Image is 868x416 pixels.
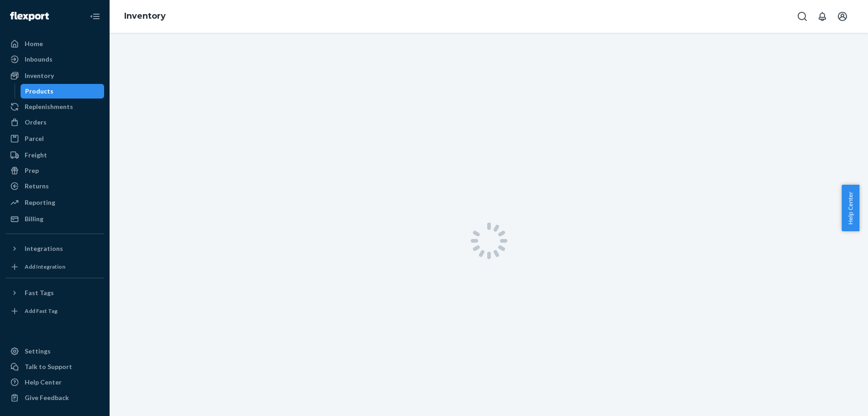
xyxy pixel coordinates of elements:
[25,393,69,402] div: Give Feedback
[25,378,62,387] div: Help Center
[124,11,166,21] a: Inventory
[5,195,104,210] a: Reporting
[25,288,54,297] div: Fast Tags
[793,7,811,26] button: Open Search Box
[25,87,53,96] div: Products
[25,118,47,127] div: Orders
[5,286,104,300] button: Fast Tags
[5,36,104,51] a: Home
[25,134,44,143] div: Parcel
[25,347,51,356] div: Settings
[5,115,104,130] a: Orders
[5,304,104,318] a: Add Fast Tag
[21,84,105,99] a: Products
[25,71,54,80] div: Inventory
[833,7,852,26] button: Open account menu
[5,52,104,67] a: Inbounds
[25,39,43,48] div: Home
[25,151,47,160] div: Freight
[5,344,104,359] a: Settings
[25,182,49,191] div: Returns
[117,3,173,30] ol: breadcrumbs
[5,99,104,114] a: Replenishments
[25,214,43,224] div: Billing
[5,163,104,178] a: Prep
[25,263,65,270] div: Add Integration
[5,375,104,390] a: Help Center
[5,179,104,193] a: Returns
[5,148,104,162] a: Freight
[86,7,104,26] button: Close Navigation
[842,185,859,231] button: Help Center
[25,307,58,315] div: Add Fast Tag
[5,212,104,226] a: Billing
[25,362,72,371] div: Talk to Support
[25,244,63,253] div: Integrations
[10,12,49,21] img: Flexport logo
[25,198,55,207] div: Reporting
[5,359,104,374] a: Talk to Support
[813,7,831,26] button: Open notifications
[25,102,73,111] div: Replenishments
[5,390,104,405] button: Give Feedback
[5,68,104,83] a: Inventory
[5,260,104,274] a: Add Integration
[5,131,104,146] a: Parcel
[25,166,39,175] div: Prep
[25,55,53,64] div: Inbounds
[5,241,104,256] button: Integrations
